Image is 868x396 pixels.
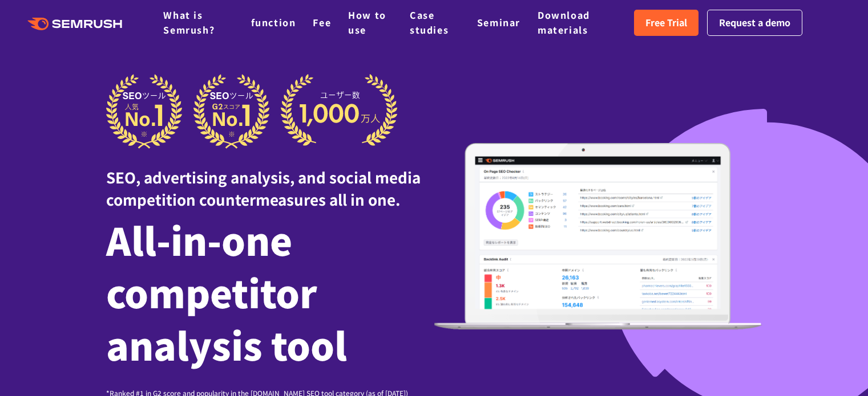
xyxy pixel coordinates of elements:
a: function [251,15,296,29]
a: Download materials [538,8,590,36]
a: Request a demo [707,10,802,36]
a: Fee [313,15,331,29]
font: Request a demo [719,15,790,29]
font: SEO, advertising analysis, and social media competition countermeasures all in one. [106,166,421,210]
font: competitor analysis tool [106,264,347,371]
a: Case studies [410,8,449,36]
font: Free Trial [645,15,687,29]
a: Seminar [477,15,520,29]
a: Free Trial [634,10,699,36]
a: How to use [348,8,386,36]
a: What is Semrush? [163,8,215,36]
font: All-in-one [106,212,292,267]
